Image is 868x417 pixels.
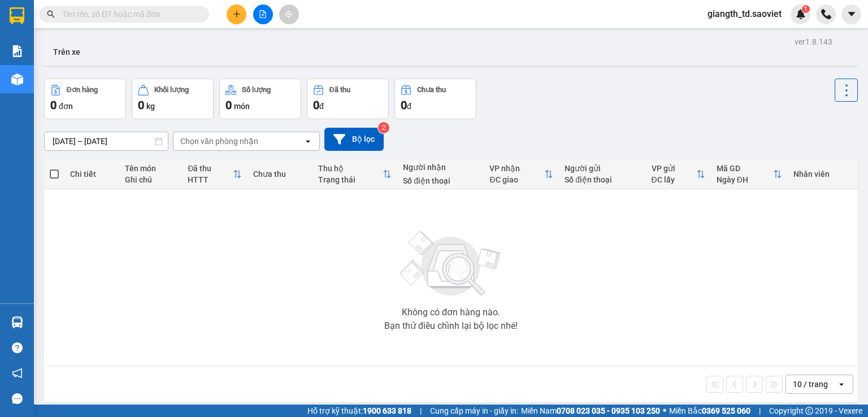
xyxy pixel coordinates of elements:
[489,164,544,173] div: VP nhận
[565,164,640,173] div: Người gửi
[125,175,176,184] div: Ghi chú
[430,405,518,417] span: Cung cấp máy in - giấy in:
[225,98,232,112] span: 0
[652,164,696,173] div: VP gửi
[45,132,168,150] input: Select a date range.
[847,9,857,19] span: caret-down
[652,175,696,184] div: ĐC lấy
[403,176,478,185] div: Số điện thoại
[47,10,55,18] span: search
[242,86,271,94] div: Số lượng
[841,5,861,24] button: caret-down
[188,175,232,184] div: HTTT
[711,159,788,189] th: Toggle SortBy
[420,405,422,417] span: |
[417,86,446,94] div: Chưa thu
[279,5,299,24] button: aim
[138,98,144,112] span: 0
[402,308,500,317] div: Không có đơn hàng nào.
[125,164,176,173] div: Tên món
[303,137,313,146] svg: open
[407,102,411,111] span: đ
[227,5,246,24] button: plus
[394,79,476,119] button: Chưa thu0đ
[378,122,389,133] sup: 2
[394,224,507,303] img: svg+xml;base64,PHN2ZyBjbGFzcz0ibGlzdC1wbHVnX19zdmciIHhtbG5zPSJodHRwOi8vd3d3LnczLm9yZy8yMDAwL3N2Zy...
[180,136,258,147] div: Chọn văn phòng nhận
[188,164,232,173] div: Đã thu
[646,159,711,189] th: Toggle SortBy
[821,9,831,19] img: phone-icon
[669,405,750,417] span: Miền Bắc
[12,393,23,404] span: message
[403,163,478,172] div: Người nhận
[50,98,57,112] span: 0
[318,164,383,173] div: Thu hộ
[44,79,126,119] button: Đơn hàng0đơn
[795,36,832,48] div: ver 1.8.143
[44,38,89,66] button: Trên xe
[318,175,383,184] div: Trạng thái
[319,102,324,111] span: đ
[565,175,640,184] div: Số điện thoại
[313,159,398,189] th: Toggle SortBy
[796,9,806,19] img: icon-new-feature
[10,7,24,24] img: logo-vxr
[324,128,384,151] button: Bộ lọc
[759,405,761,417] span: |
[698,7,791,21] span: giangth_td.saoviet
[521,405,660,417] span: Miền Nam
[557,406,660,415] strong: 0708 023 035 - 0935 103 250
[253,170,307,179] div: Chưa thu
[313,98,319,112] span: 0
[59,102,73,111] span: đơn
[489,175,544,184] div: ĐC giao
[11,45,23,57] img: solution-icon
[70,170,114,179] div: Chi tiết
[234,102,250,111] span: món
[154,86,189,94] div: Khối lượng
[253,5,273,24] button: file-add
[182,159,247,189] th: Toggle SortBy
[233,10,241,18] span: plus
[837,380,846,389] svg: open
[805,407,813,415] span: copyright
[132,79,214,119] button: Khối lượng0kg
[717,175,773,184] div: Ngày ĐH
[484,159,559,189] th: Toggle SortBy
[401,98,407,112] span: 0
[11,316,23,328] img: warehouse-icon
[146,102,155,111] span: kg
[11,73,23,85] img: warehouse-icon
[804,5,808,13] span: 1
[307,405,411,417] span: Hỗ trợ kỹ thuật:
[285,10,293,18] span: aim
[12,368,23,379] span: notification
[67,86,98,94] div: Đơn hàng
[384,322,518,331] div: Bạn thử điều chỉnh lại bộ lọc nhé!
[363,406,411,415] strong: 1900 633 818
[793,170,852,179] div: Nhân viên
[663,409,666,413] span: ⚪️
[12,342,23,353] span: question-circle
[717,164,773,173] div: Mã GD
[62,8,196,20] input: Tìm tên, số ĐT hoặc mã đơn
[307,79,389,119] button: Đã thu0đ
[793,379,828,390] div: 10 / trang
[259,10,267,18] span: file-add
[702,406,750,415] strong: 0369 525 060
[802,5,810,13] sup: 1
[329,86,350,94] div: Đã thu
[219,79,301,119] button: Số lượng0món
